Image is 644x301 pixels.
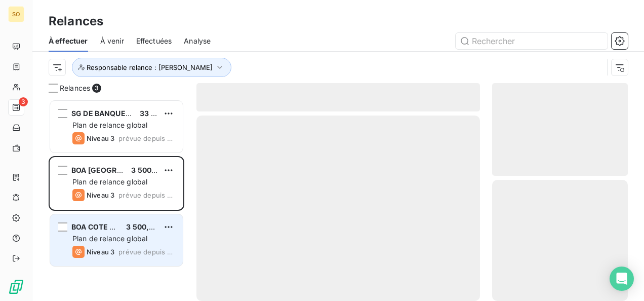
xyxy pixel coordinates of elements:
[610,267,634,291] div: Open Intercom Messenger
[456,33,608,49] input: Rechercher
[49,36,88,46] span: À effectuer
[49,12,103,30] h3: Relances
[140,109,182,118] span: 33 061,84 €
[72,234,147,243] span: Plan de relance global
[71,222,141,231] span: BOA COTE D'IVOIRE
[72,121,147,129] span: Plan de relance global
[92,84,101,93] span: 3
[118,248,175,256] span: prévue depuis 2 jours
[100,36,124,46] span: À venir
[184,36,211,46] span: Analyse
[60,83,90,93] span: Relances
[72,177,147,186] span: Plan de relance global
[71,109,208,118] span: SG DE BANQUE GUINEE EQUATORIALE
[87,248,114,256] span: Niveau 3
[87,63,213,71] span: Responsable relance : [PERSON_NAME]
[8,279,24,295] img: Logo LeanPay
[118,191,175,199] span: prévue depuis 2 jours
[8,6,24,22] div: SO
[19,97,28,106] span: 3
[136,36,172,46] span: Effectuées
[49,99,184,301] div: grid
[87,191,114,199] span: Niveau 3
[72,58,231,77] button: Responsable relance : [PERSON_NAME]
[131,166,179,174] span: 3 500,00 $US
[118,134,175,142] span: prévue depuis 168 jours
[87,134,114,142] span: Niveau 3
[126,222,174,231] span: 3 500,00 $US
[71,166,163,174] span: BOA [GEOGRAPHIC_DATA]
